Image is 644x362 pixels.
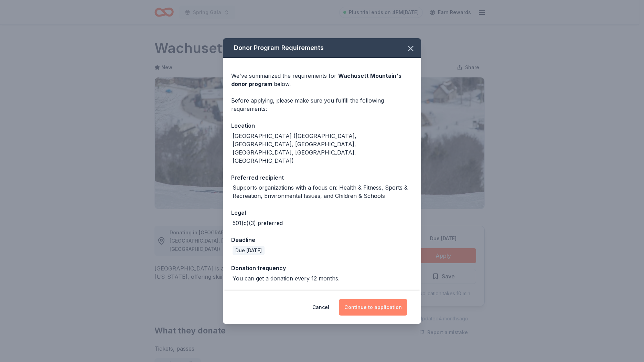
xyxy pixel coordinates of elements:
[231,173,413,182] div: Preferred recipient
[231,72,413,88] div: We've summarized the requirements for below.
[223,38,421,58] div: Donor Program Requirements
[231,96,413,113] div: Before applying, please make sure you fulfill the following requirements:
[312,299,329,316] button: Cancel
[339,299,407,316] button: Continue to application
[231,121,413,130] div: Location
[233,274,340,283] div: You can get a donation every 12 months.
[231,235,413,244] div: Deadline
[231,208,413,217] div: Legal
[231,264,413,273] div: Donation frequency
[233,183,413,200] div: Supports organizations with a focus on: Health & Fitness, Sports & Recreation, Environmental Issu...
[233,219,283,227] div: 501(c)(3) preferred
[233,132,413,165] div: [GEOGRAPHIC_DATA] ([GEOGRAPHIC_DATA], [GEOGRAPHIC_DATA], [GEOGRAPHIC_DATA], [GEOGRAPHIC_DATA], [G...
[233,246,265,255] div: Due [DATE]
